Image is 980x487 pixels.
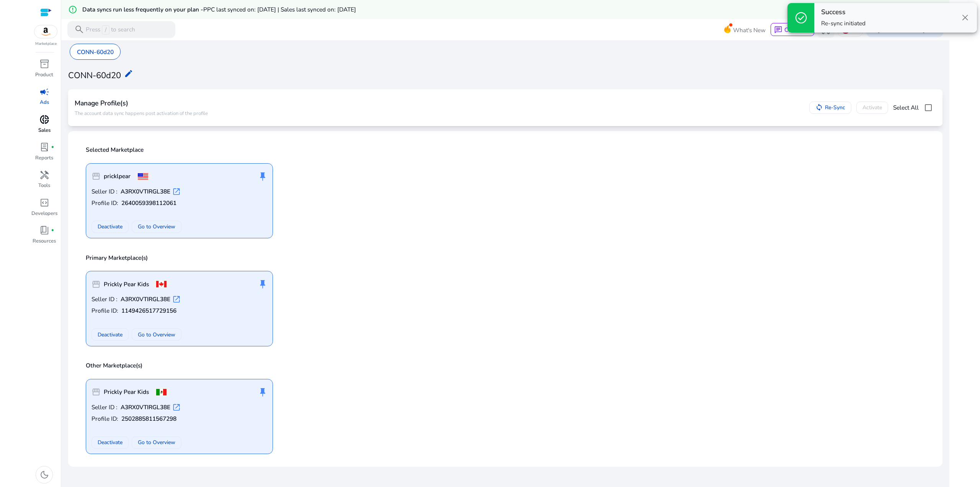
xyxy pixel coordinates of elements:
[138,438,175,446] span: Go to Overview
[31,85,58,113] a: campaignAds
[733,23,766,37] span: What's New
[794,11,808,25] span: check_circle
[771,23,814,36] button: chatChat Now
[98,331,122,339] span: Deactivate
[35,154,53,162] p: Reports
[138,223,175,231] span: Go to Overview
[86,254,929,262] p: Primary Marketplace(s)
[51,229,54,232] span: fiber_manual_record
[91,280,101,289] span: storefront
[31,141,58,168] a: lab_profilefiber_manual_recordReports
[51,146,54,149] span: fiber_manual_record
[98,438,122,446] span: Deactivate
[104,172,131,180] b: pricklpear
[132,328,181,341] button: Go to Overview
[39,225,49,235] span: book_4
[91,172,101,181] span: storefront
[39,87,49,97] span: campaign
[91,387,101,397] span: storefront
[203,5,356,13] span: PPC last synced on: [DATE] | Sales last synced on: [DATE]
[172,187,181,196] span: open_in_new
[82,6,356,13] h5: Data syncs run less frequently on your plan -
[172,403,181,412] span: open_in_new
[821,19,866,28] p: Re-sync initiated
[138,331,175,339] span: Go to Overview
[33,238,56,245] p: Resources
[121,199,176,207] b: 2640059398112061
[31,196,58,224] a: code_blocksDevelopers
[31,57,58,85] a: inventory_2Product
[132,221,181,233] button: Go to Overview
[825,103,845,112] span: Re-Sync
[98,223,122,231] span: Deactivate
[39,170,49,180] span: handyman
[77,48,114,56] p: CONN-60d20
[121,187,170,196] b: A3RX0VTIRGL38E
[91,403,118,412] span: Seller ID :
[91,295,118,303] span: Seller ID :
[75,99,208,107] h4: Manage Profile(s)
[31,168,58,196] a: handymanTools
[31,224,58,251] a: book_4fiber_manual_recordResources
[91,415,118,423] span: Profile ID:
[821,8,866,16] h4: Success
[91,307,118,315] span: Profile ID:
[91,199,118,207] span: Profile ID:
[132,436,181,449] button: Go to Overview
[91,221,129,233] button: Deactivate
[39,470,49,480] span: dark_mode
[40,99,49,107] p: Ads
[91,187,118,196] span: Seller ID :
[91,436,129,449] button: Deactivate
[121,403,170,412] b: A3RX0VTIRGL38E
[124,69,133,78] mat-icon: edit
[104,388,149,396] b: Prickly Pear Kids
[815,103,823,112] mat-icon: sync
[102,25,109,34] span: /
[31,210,57,218] p: Developers
[31,113,58,141] a: donut_smallSales
[86,361,929,370] p: Other Marketplace(s)
[38,127,51,134] p: Sales
[86,25,135,34] p: Press to search
[121,307,176,315] b: 1149426517729156
[774,26,782,34] span: chat
[172,295,181,303] span: open_in_new
[86,146,929,154] p: Selected Marketplace
[39,59,49,69] span: inventory_2
[893,103,919,112] span: Select All
[68,71,121,80] h3: CONN-60d20
[121,295,170,303] b: A3RX0VTIRGL38E
[39,198,49,208] span: code_blocks
[74,25,84,34] span: search
[35,71,53,79] p: Product
[39,115,49,125] span: donut_small
[960,13,970,23] span: close
[68,5,77,14] mat-icon: error_outline
[34,25,57,38] img: amazon.svg
[121,415,176,423] b: 2502885811567298
[91,328,129,341] button: Deactivate
[38,182,50,190] p: Tools
[809,102,851,114] button: Re-Sync
[35,41,57,47] p: Marketplace
[39,142,49,152] span: lab_profile
[104,280,149,289] b: Prickly Pear Kids
[75,110,208,117] p: The account data sync happens post activation of the profile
